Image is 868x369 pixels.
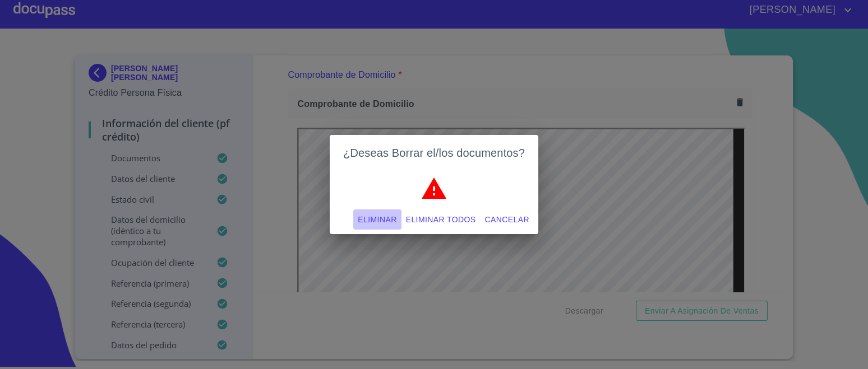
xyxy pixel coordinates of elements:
[406,213,476,227] span: Eliminar todos
[485,213,529,227] span: Cancelar
[343,144,525,162] h2: ¿Deseas Borrar el/los documentos?
[401,209,481,230] button: Eliminar todos
[481,209,534,230] button: Cancelar
[358,213,396,227] span: Eliminar
[353,209,401,230] button: Eliminar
